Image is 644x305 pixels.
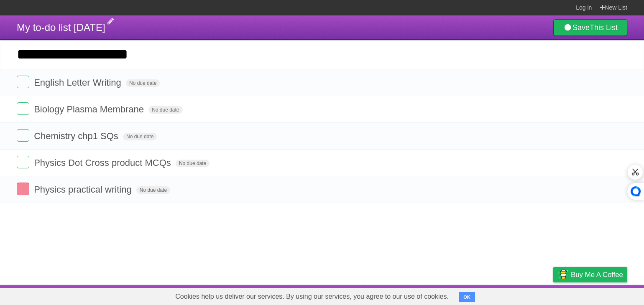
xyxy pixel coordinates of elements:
a: SaveThis List [553,19,627,36]
label: Done [17,183,29,195]
span: No due date [123,133,157,140]
span: Chemistry chp1 SQs [34,131,120,141]
span: No due date [136,186,170,194]
span: Physics Dot Cross product MCQs [34,158,173,168]
label: Done [17,102,29,115]
a: Suggest a feature [575,287,627,303]
span: Physics practical writing [34,184,134,195]
span: No due date [176,160,210,167]
label: Done [17,129,29,142]
b: This List [590,23,618,32]
a: Privacy [542,287,564,303]
span: English Letter Writing [34,77,123,88]
span: Buy me a coffee [571,267,623,282]
span: My to-do list [DATE] [17,22,105,33]
span: Cookies help us deliver our services. By using our services, you agree to our use of cookies. [167,288,457,305]
a: About [442,287,460,303]
span: No due date [148,106,182,114]
a: Developers [470,287,503,303]
a: Terms [514,287,532,303]
label: Done [17,156,29,168]
a: Buy me a coffee [553,267,627,282]
label: Done [17,76,29,88]
span: Biology Plasma Membrane [34,104,146,114]
button: OK [459,292,475,302]
span: No due date [126,79,160,87]
img: Buy me a coffee [557,267,569,282]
